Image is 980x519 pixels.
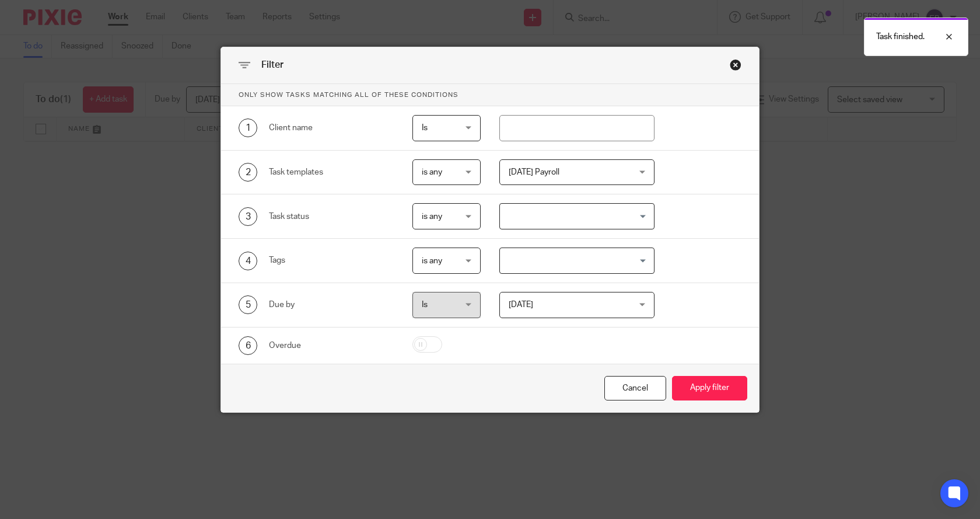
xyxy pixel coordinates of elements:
p: Task finished. [876,31,925,43]
span: Filter [261,60,283,69]
p: Only show tasks matching all of these conditions [221,84,759,106]
div: Client name [269,122,394,134]
div: 1 [239,119,257,137]
div: Tags [269,255,394,266]
span: is any [422,257,442,265]
div: 6 [239,336,257,355]
span: [DATE] Payroll [509,168,559,176]
input: Search for option [501,250,648,271]
div: Task templates [269,166,394,178]
div: Close this dialog window [730,59,741,71]
div: Overdue [269,340,394,351]
div: Search for option [499,248,655,274]
div: Due by [269,299,394,311]
input: Search for option [501,206,648,227]
span: is any [422,168,442,176]
div: Close this dialog window [604,376,666,401]
span: [DATE] [509,301,533,309]
div: 4 [239,252,257,270]
button: Apply filter [672,376,747,401]
div: 5 [239,295,257,314]
div: Task status [269,211,394,222]
span: Is [422,124,428,132]
div: 3 [239,207,257,226]
div: Search for option [499,203,655,229]
span: Is [422,301,428,309]
div: 2 [239,163,257,182]
span: is any [422,213,442,221]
